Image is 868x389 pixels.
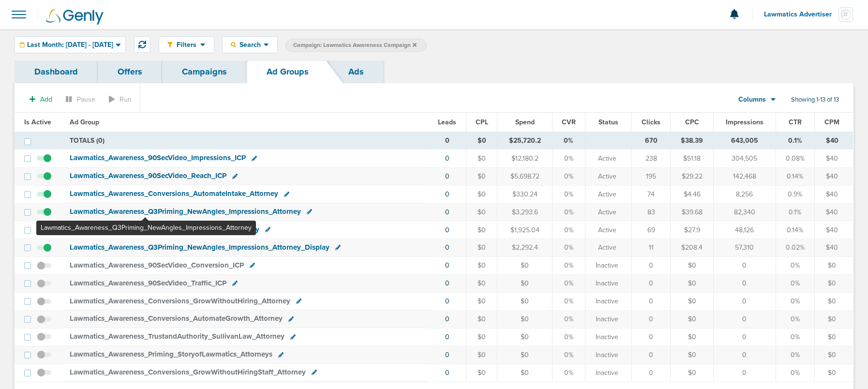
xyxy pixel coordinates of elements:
td: $0 [466,150,497,167]
td: $0 [497,293,553,311]
span: Status [599,118,618,126]
td: $5,698.72 [497,167,553,185]
td: 0% [553,328,585,346]
td: 0% [553,150,585,167]
td: 0% [553,364,585,382]
td: $0 [466,132,497,150]
span: Lawmatics_ Awareness_ Conversions_ AutomateIntake_ Attorney [70,189,278,198]
td: 0% [553,132,585,150]
td: 48,126 [713,221,776,239]
a: Offers [98,60,162,83]
td: $208.4 [671,239,714,257]
td: $0 [466,203,497,221]
td: $330.24 [497,185,553,203]
td: 0.14% [776,221,814,239]
td: $0 [671,293,714,311]
a: Ads [329,60,384,83]
td: 0.1% [776,203,814,221]
td: 0 [631,310,670,328]
span: CPC [685,118,699,126]
td: 0% [776,257,814,275]
td: $40 [815,150,853,167]
td: TOTALS (0) [64,132,429,150]
td: $2,292.4 [497,239,553,257]
span: Clicks [642,118,660,126]
td: $0 [497,257,553,275]
td: $0 [497,346,553,364]
td: 0.9% [776,185,814,203]
td: $40 [815,185,853,203]
span: Lawmatics_ Awareness_ Conversions_ AutomateGrowth_ Attorney [70,314,283,323]
td: $0 [815,293,853,311]
span: Leads [438,118,456,126]
span: CPM [824,118,839,126]
td: 0% [553,167,585,185]
span: Lawmatics_ Awareness_ Priming_ StoryofLawmatics_ Attorneys [70,350,272,359]
td: $51.18 [671,150,714,167]
td: 57,310 [713,239,776,257]
span: Active [598,225,616,235]
td: $39.68 [671,203,714,221]
td: $0 [671,328,714,346]
span: CPL [476,118,488,126]
td: 0% [553,293,585,311]
td: $0 [466,346,497,364]
span: Inactive [596,350,618,360]
td: $0 [497,310,553,328]
td: $38.39 [671,132,714,150]
td: 304,505 [713,150,776,167]
td: 0 [631,293,670,311]
td: 0 [713,364,776,382]
td: $0 [671,310,714,328]
td: $0 [466,257,497,275]
td: $0 [815,275,853,293]
img: Genly [46,9,104,25]
td: $3,293.6 [497,203,553,221]
td: $40 [815,132,853,150]
td: $0 [815,257,853,275]
td: $0 [671,364,714,382]
span: Lawmatics_ Awareness_ TrustandAuthority_ SullivanLaw_ Attorney [70,332,284,341]
td: 82,340 [713,203,776,221]
span: Lawmatics_ Awareness_ Q3Priming_ Impressions_ Attorney [70,225,259,234]
td: $1,925.04 [497,221,553,239]
td: $0 [466,185,497,203]
td: 0% [776,293,814,311]
span: Active [598,172,616,181]
a: 0 [445,172,449,180]
td: 0.14% [776,167,814,185]
td: 8,256 [713,185,776,203]
td: 0.1% [776,132,814,150]
a: 0 [445,351,449,359]
span: Lawmatics_ Awareness_ Q3Priming_ NewAngles_ Impressions_ Attorney [70,207,301,216]
td: $40 [815,203,853,221]
td: $0 [466,293,497,311]
td: 0 [713,328,776,346]
td: 0 [713,310,776,328]
td: 0 [631,275,670,293]
span: Lawmatics Advertiser [764,11,838,18]
td: 0 [713,257,776,275]
td: 0 [713,346,776,364]
td: 0% [553,346,585,364]
span: Showing 1-13 of 13 [791,96,839,104]
td: 0% [553,239,585,257]
td: $12,180.2 [497,150,553,167]
span: Lawmatics_ Awareness_ Q3Priming_ NewAngles_ Impressions_ Attorney_ Display [70,243,329,252]
span: Inactive [596,297,618,306]
span: Lawmatics_ Awareness_ 90SecVideo_ Reach_ ICP [70,171,226,180]
span: Active [598,208,616,217]
a: 0 [445,243,449,252]
span: Active [598,154,616,164]
td: 0% [553,310,585,328]
td: $0 [815,328,853,346]
td: $0 [497,364,553,382]
span: Is Active [24,118,51,126]
td: 83 [631,203,670,221]
span: Lawmatics_ Awareness_ 90SecVideo_ Impressions_ ICP [70,153,246,162]
a: 0 [445,369,449,377]
td: 195 [631,167,670,185]
td: 0% [776,275,814,293]
td: 0 [713,275,776,293]
td: $40 [815,167,853,185]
